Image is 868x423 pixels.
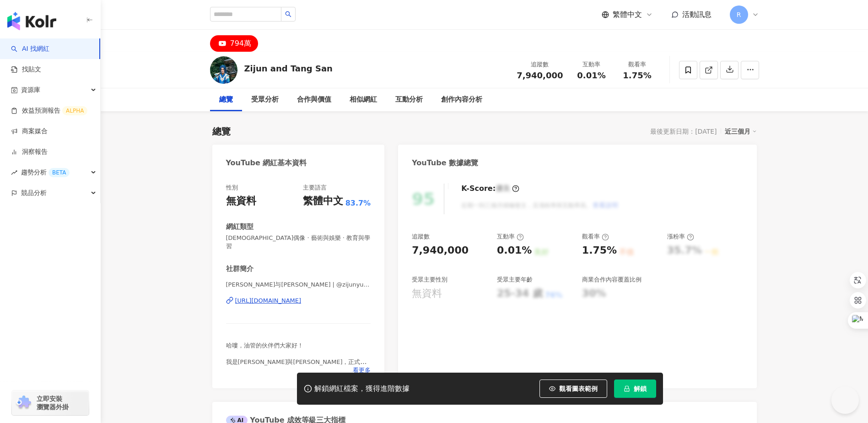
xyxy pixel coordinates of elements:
button: 解鎖 [614,380,656,398]
div: 互動率 [497,233,524,241]
div: 觀看率 [620,60,655,69]
a: 效益預測報告ALPHA [11,106,87,115]
div: 794萬 [230,37,252,50]
div: 追蹤數 [517,60,563,69]
div: 繁體中文 [303,194,343,208]
div: 受眾分析 [251,94,279,105]
div: 追蹤數 [412,233,430,241]
div: 7,940,000 [412,244,469,258]
div: YouTube 網紅基本資料 [226,158,307,168]
div: 性別 [226,184,238,192]
div: 相似網紅 [350,94,377,105]
div: Zijun and Tang San [244,63,333,74]
div: 總覽 [212,125,231,138]
span: [DEMOGRAPHIC_DATA]偶像 · 藝術與娛樂 · 教育與學習 [226,234,371,250]
div: YouTube 數據總覽 [412,158,478,168]
div: 解鎖網紅檔案，獲得進階數據 [314,384,410,394]
div: 最後更新日期：[DATE] [650,128,717,135]
span: search [285,11,291,17]
span: 活動訊息 [682,10,712,19]
span: 觀看圖表範例 [559,385,598,392]
a: 找貼文 [11,65,41,74]
img: chrome extension [15,396,32,410]
img: KOL Avatar [210,56,237,84]
span: 0.01% [577,71,605,80]
div: K-Score : [461,184,519,194]
a: chrome extension立即安裝 瀏覽器外掛 [12,390,89,415]
div: 無資料 [412,287,442,301]
div: 觀看率 [582,233,609,241]
div: 社群簡介 [226,264,253,274]
span: 83.7% [345,198,371,208]
span: 立即安裝 瀏覽器外掛 [37,395,69,411]
div: 網紅類型 [226,222,253,232]
div: 總覽 [219,94,233,105]
div: 合作與價值 [297,94,331,105]
div: BETA [49,168,70,177]
a: [URL][DOMAIN_NAME] [226,297,371,305]
span: lock [624,385,630,392]
div: [URL][DOMAIN_NAME] [235,297,302,305]
span: 解鎖 [634,385,647,392]
a: 商案媒合 [11,127,48,136]
div: 主要語言 [303,184,327,192]
div: 互動分析 [395,94,423,105]
span: R [737,10,741,20]
button: 794萬 [210,35,259,52]
div: 無資料 [226,194,256,208]
span: 看更多 [353,366,371,374]
div: 互動率 [574,60,609,69]
a: searchAI 找網紅 [11,44,49,54]
span: 趨勢分析 [21,162,70,183]
span: 競品分析 [21,183,47,203]
button: 觀看圖表範例 [539,380,607,398]
span: [PERSON_NAME]与[PERSON_NAME] | @zijunyutangsan | UC6ik7KPV5oL914e4LkpQMpA [226,281,371,289]
div: 近三個月 [725,125,757,137]
span: 1.75% [623,71,651,80]
div: 0.01% [497,244,532,258]
div: 受眾主要年齡 [497,276,533,284]
div: 漲粉率 [667,233,694,241]
div: 商業合作內容覆蓋比例 [582,276,642,284]
img: logo [7,12,56,30]
a: 洞察報告 [11,147,48,157]
div: 創作內容分析 [441,94,482,105]
span: 繁體中文 [613,10,642,20]
div: 受眾主要性別 [412,276,447,284]
span: 7,940,000 [517,70,563,80]
span: rise [11,169,17,176]
span: 資源庫 [21,80,40,100]
div: 1.75% [582,244,617,258]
